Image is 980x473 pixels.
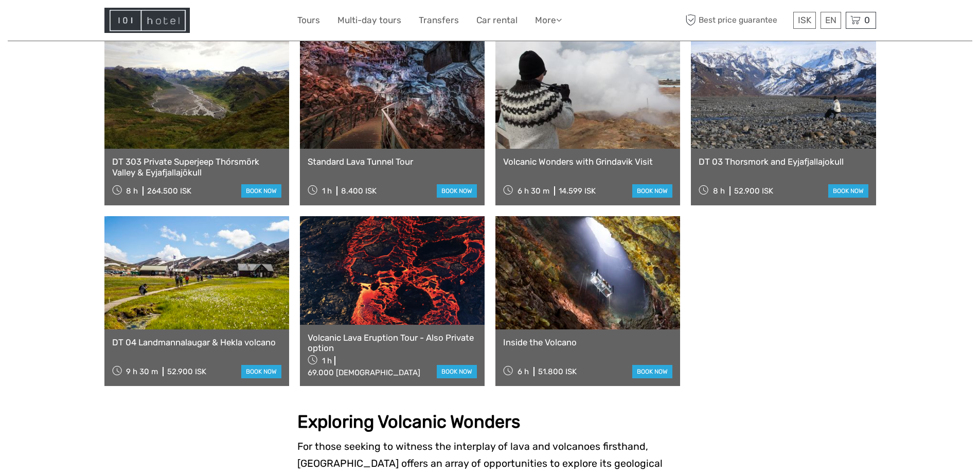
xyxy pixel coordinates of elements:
[112,337,281,347] a: DT 04 Landmannalaugar & Hekla volcano
[322,356,332,365] span: 1 h
[147,186,191,196] div: 264.500 ISK
[308,368,420,377] div: 69.000 [DEMOGRAPHIC_DATA]
[241,184,281,198] a: book now
[518,186,549,196] span: 6 h 30 m
[126,367,158,376] span: 9 h 30 m
[308,156,477,167] a: Standard Lava Tunnel Tour
[734,186,773,196] div: 52.900 ISK
[167,367,206,376] div: 52.900 ISK
[308,332,477,354] a: Volcanic Lava Eruption Tour - Also Private option
[118,16,131,28] button: Open LiveChat chat widget
[798,15,811,25] span: ISK
[14,18,116,26] p: We're away right now. Please check back later!
[863,15,871,25] span: 0
[476,13,518,28] a: Car rental
[503,337,672,347] a: Inside the Volcano
[713,186,725,196] span: 8 h
[337,13,401,28] a: Multi-day tours
[699,156,868,167] a: DT 03 Thorsmork and Eyjafjallajokull
[104,8,190,33] img: Hotel Information
[632,184,672,198] a: book now
[503,156,672,167] a: Volcanic Wonders with Grindavik Visit
[518,367,529,376] span: 6 h
[535,13,562,28] a: More
[828,184,868,198] a: book now
[559,186,596,196] div: 14.599 ISK
[322,186,332,196] span: 1 h
[112,156,281,178] a: DT 303 Private Superjeep Thórsmörk Valley & Eyjafjallajökull
[341,186,377,196] div: 8.400 ISK
[419,13,459,28] a: Transfers
[437,184,477,198] a: book now
[538,367,577,376] div: 51.800 ISK
[683,12,791,29] span: Best price guarantee
[297,411,520,432] strong: Exploring Volcanic Wonders
[241,365,281,378] a: book now
[126,186,138,196] span: 8 h
[821,12,841,29] div: EN
[297,13,320,28] a: Tours
[437,365,477,378] a: book now
[632,365,672,378] a: book now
